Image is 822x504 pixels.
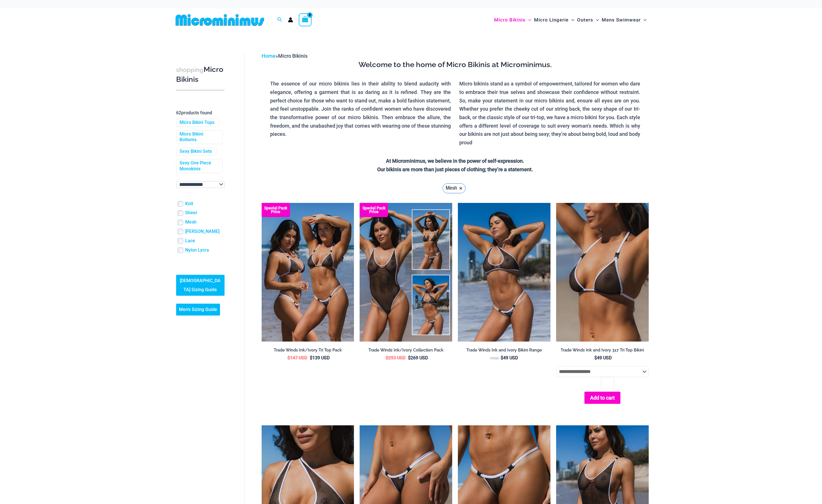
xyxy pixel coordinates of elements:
[310,355,330,361] bdi: 139 USD
[262,206,290,214] b: Special Pack Price
[493,11,533,29] a: Micro BikinisMenu ToggleMenu Toggle
[593,13,599,27] span: Menu Toggle
[185,238,195,244] a: Lace
[386,158,524,164] strong: At Microminimus, we believe in the power of self-expression.
[262,348,354,353] h2: Trade Winds Ink/Ivory Tri Top Pack
[556,348,649,353] h2: Trade Winds Ink and Ivory 317 Tri Top Bikini
[492,10,649,29] nav: Site Navigation
[459,80,640,147] p: Micro bikinis stand as a symbol of empowerment, tailored for women who dare to embrace their true...
[569,13,574,27] span: Menu Toggle
[458,348,550,355] a: Trade Winds Ink and Ivory Bikini Range
[262,53,276,59] a: Home
[377,166,533,172] strong: Our bikinis are more than just pieces of clothing; they’re a statement.
[180,131,218,143] a: Micro Bikini Bottoms
[270,80,451,138] p: The essence of our micro bikinis lies in their ability to blend audacity with elegance, offering ...
[262,203,354,342] img: Top Bum Pack
[577,13,593,27] span: Outers
[533,11,576,29] a: Micro LingerieMenu ToggleMenu Toggle
[262,203,354,342] a: Top Bum Pack Top Bum Pack bTop Bum Pack b
[408,355,411,361] span: $
[176,304,220,316] a: Men’s Sizing Guide
[185,229,219,235] a: [PERSON_NAME]
[287,355,290,361] span: $
[176,108,225,117] p: products found
[641,13,646,27] span: Menu Toggle
[526,13,531,27] span: Menu Toggle
[584,392,620,404] button: Add to cart
[386,355,405,361] bdi: 293 USD
[180,149,212,155] a: Sexy Bikini Sets
[277,16,282,23] a: Search icon link
[185,219,197,225] a: Mesh
[288,17,293,22] a: Account icon link
[176,65,225,84] h3: Micro Bikinis
[262,53,308,59] span: »
[266,60,644,70] h3: Welcome to the home of Micro Bikinis at Microminimus.
[576,11,600,29] a: OutersMenu ToggleMenu Toggle
[594,355,612,361] bdi: 49 USD
[501,355,503,361] span: $
[490,357,499,360] span: From:
[299,13,312,26] a: View Shopping Cart, empty
[386,355,388,361] span: $
[458,203,550,342] a: Tradewinds Ink and Ivory 384 Halter 453 Micro 02Tradewinds Ink and Ivory 384 Halter 453 Micro 01T...
[594,355,597,361] span: $
[556,348,649,355] a: Trade Winds Ink and Ivory 317 Tri Top Bikini
[185,210,197,216] a: Sheer
[601,377,614,389] input: Product quantity
[360,203,452,342] img: Collection Pack
[360,348,452,355] a: Trade Winds Ink/Ivory Collection Pack
[556,203,649,342] img: Tradewinds Ink and Ivory 317 Tri Top 01
[360,203,452,342] a: Collection Pack Collection Pack b (1)Collection Pack b (1)
[443,183,466,193] a: Mesh ×
[262,348,354,355] a: Trade Winds Ink/Ivory Tri Top Pack
[173,14,266,26] img: MM SHOP LOGO FLAT
[458,348,550,353] h2: Trade Winds Ink and Ivory Bikini Range
[176,181,225,188] select: wpc-taxonomy-pa_color-745982
[459,186,462,190] span: ×
[176,275,225,296] a: [DEMOGRAPHIC_DATA] Sizing Guide
[600,11,648,29] a: Mens SwimwearMenu ToggleMenu Toggle
[180,120,214,126] a: Micro Bikini Tops
[176,66,204,73] span: shopping
[310,355,312,361] span: $
[556,203,649,342] a: Tradewinds Ink and Ivory 317 Tri Top 01Tradewinds Ink and Ivory 317 Tri Top 453 Micro 06Tradewind...
[494,13,526,27] span: Micro Bikinis
[360,348,452,353] h2: Trade Winds Ink/Ivory Collection Pack
[185,247,209,253] a: Nylon Lycra
[185,201,193,207] a: Knit
[287,355,307,361] bdi: 147 USD
[278,53,308,59] span: Micro Bikinis
[534,13,569,27] span: Micro Lingerie
[180,160,218,172] a: Sexy One Piece Monokinis
[176,110,181,115] span: 62
[602,13,641,27] span: Mens Swimwear
[458,203,550,342] img: Tradewinds Ink and Ivory 384 Halter 453 Micro 02
[446,184,457,192] span: Mesh
[360,206,388,214] b: Special Pack Price
[408,355,428,361] bdi: 269 USD
[501,355,518,361] bdi: 49 USD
